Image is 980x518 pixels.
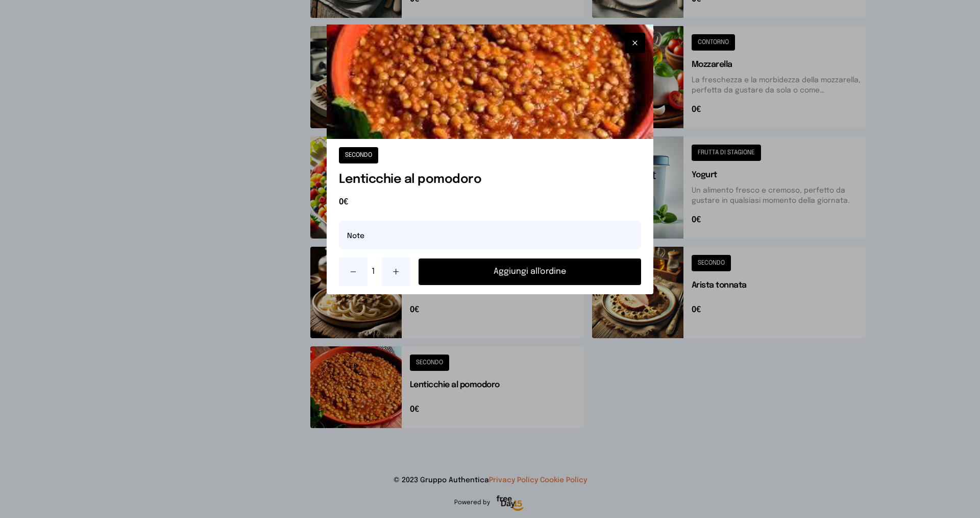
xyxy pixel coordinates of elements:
[339,147,378,163] button: SECONDO
[339,196,641,208] span: 0€
[339,172,641,188] h1: Lenticchie al pomodoro
[327,25,653,139] img: Lenticchie al pomodoro
[419,258,641,285] button: Aggiungi all'ordine
[372,266,378,278] span: 1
